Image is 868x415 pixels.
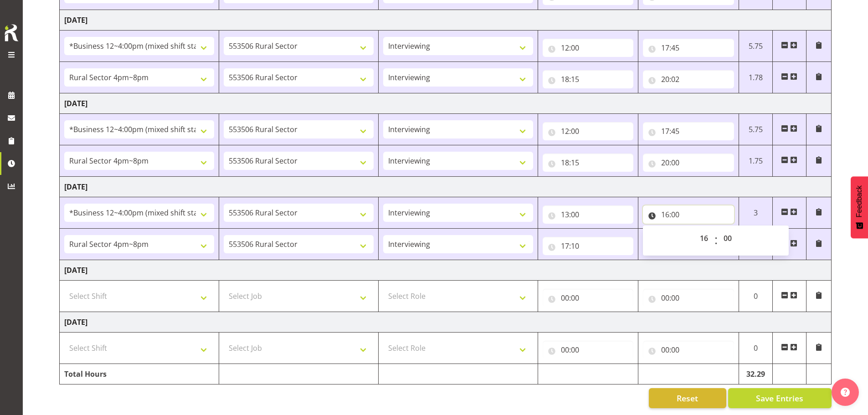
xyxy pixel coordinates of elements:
[643,154,734,172] input: Click to select...
[60,93,832,114] td: [DATE]
[739,62,773,93] td: 1.78
[643,289,734,307] input: Click to select...
[739,333,773,364] td: 0
[60,260,832,281] td: [DATE]
[643,341,734,359] input: Click to select...
[739,114,773,145] td: 5.75
[60,364,219,384] td: Total Hours
[543,154,634,172] input: Click to select...
[643,205,734,224] input: Click to select...
[60,177,832,197] td: [DATE]
[543,39,634,57] input: Click to select...
[739,364,773,384] td: 32.29
[60,10,832,31] td: [DATE]
[728,388,832,408] button: Save Entries
[739,281,773,312] td: 0
[543,70,634,88] input: Click to select...
[543,205,634,224] input: Click to select...
[543,122,634,140] input: Click to select...
[543,289,634,307] input: Click to select...
[851,176,868,238] button: Feedback - Show survey
[739,197,773,229] td: 3
[739,145,773,177] td: 1.75
[714,229,718,252] span: :
[841,388,850,397] img: help-xxl-2.png
[739,31,773,62] td: 5.75
[2,23,21,43] img: Rosterit icon logo
[677,392,698,404] span: Reset
[643,122,734,140] input: Click to select...
[543,237,634,255] input: Click to select...
[643,70,734,88] input: Click to select...
[643,39,734,57] input: Click to select...
[60,312,832,333] td: [DATE]
[855,185,863,217] span: Feedback
[756,392,803,404] span: Save Entries
[543,341,634,359] input: Click to select...
[649,388,726,408] button: Reset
